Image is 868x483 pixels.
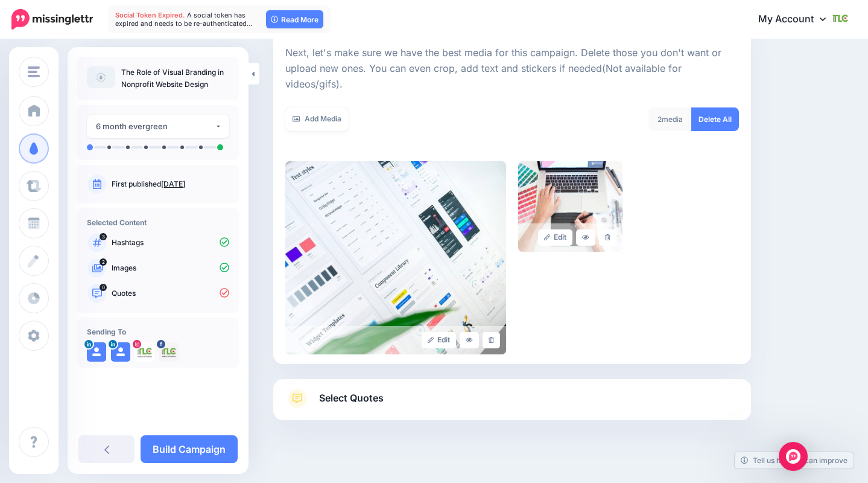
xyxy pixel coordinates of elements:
p: Next, let's make sure we have the best media for this campaign. Delete those you don't want or up... [285,45,739,92]
span: A social token has expired and needs to be re-authenticated… [115,11,253,28]
span: 2 [100,258,107,266]
span: 0 [100,284,107,291]
a: Edit [538,229,572,246]
img: user_default_image.png [87,342,106,362]
p: The Role of Visual Branding in Nonprofit Website Design [121,66,229,91]
div: 6 month evergreen [96,120,215,133]
button: 6 month evergreen [87,115,229,138]
span: Select Quotes [319,390,384,406]
img: 1D1BBVOJE15C4ZA9HNJZQON8H4OFQXRW_large.jpg [518,161,622,252]
img: article-default-image-icon.png [87,66,115,88]
a: Tell us how we can improve [735,452,854,469]
p: Images [112,263,229,273]
a: Edit [422,332,456,348]
p: Quotes [112,288,229,299]
span: 2 [657,115,662,124]
a: Read More [266,10,323,28]
span: Social Token Expired. [115,11,185,19]
img: 329825178_883824999361175_5255647389235489165_n-bsa151873.jpg [159,342,179,362]
div: Select Media [285,39,739,354]
p: Hashtags [112,237,229,248]
img: 331543599_711243240664801_8139330295929037858_n-bsa151874.jpg [135,342,154,362]
h4: Selected Content [87,218,229,227]
span: 3 [100,233,107,240]
div: media [648,107,692,131]
a: Delete All [691,107,739,131]
a: Select Quotes [285,389,739,420]
img: Missinglettr [11,9,93,30]
a: Add Media [285,107,349,131]
img: menu.png [28,66,40,77]
a: My Account [746,5,850,34]
a: [DATE] [161,179,185,188]
img: user_default_image.png [111,342,130,362]
div: Open Intercom Messenger [779,442,808,471]
h4: Sending To [87,327,229,336]
p: First published [112,179,229,190]
img: PADAE45FAQTLKSKUAMGX8MUYO39QJ11Q_large.jpg [285,161,506,354]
